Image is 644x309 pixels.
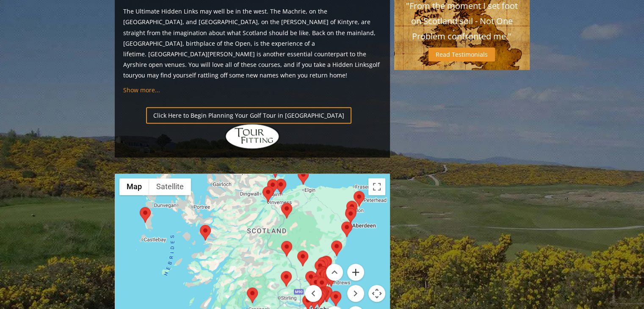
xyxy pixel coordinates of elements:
[368,178,385,195] button: Toggle fullscreen view
[119,178,149,195] button: Show street map
[368,285,385,302] button: Map camera controls
[149,178,191,195] button: Show satellite imagery
[347,285,364,302] button: Move right
[326,264,343,281] button: Move up
[428,47,495,61] a: Read Testimonials
[146,107,351,124] a: Click Here to Begin Planning Your Golf Tour in [GEOGRAPHIC_DATA]
[123,61,380,79] a: golf tour
[347,264,364,281] button: Zoom in
[225,124,280,149] img: Hidden Links
[305,285,322,302] button: Move left
[123,86,160,94] a: Show more...
[123,6,381,80] p: The Ultimate Hidden Links may well be in the west. The Machrie, on the [GEOGRAPHIC_DATA], and [GE...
